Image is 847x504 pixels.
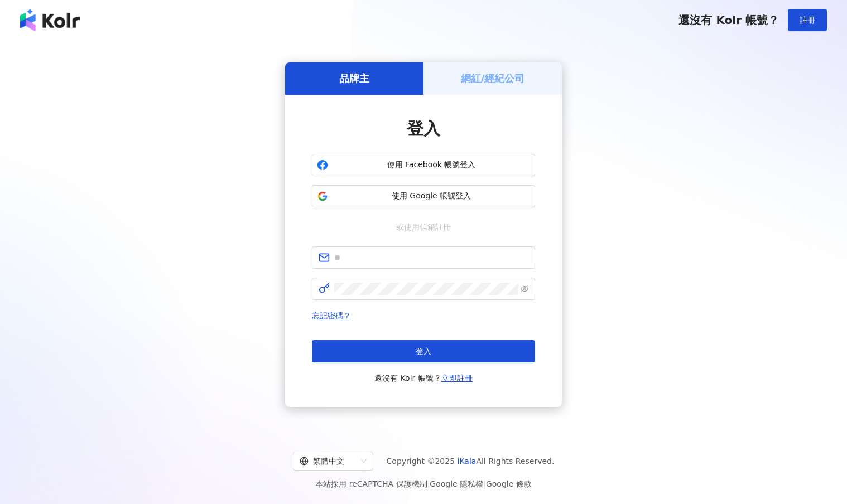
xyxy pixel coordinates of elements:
[339,71,369,85] h5: 品牌主
[333,191,530,202] span: 使用 Google 帳號登入
[315,477,531,491] span: 本站採用 reCAPTCHA 保護機制
[461,71,525,85] h5: 網紅/經紀公司
[312,185,535,207] button: 使用 Google 帳號登入
[374,371,473,385] span: 還沒有 Kolr 帳號？
[333,159,530,171] span: 使用 Facebook 帳號登入
[387,454,555,468] span: Copyright © 2025 All Rights Reserved.
[300,452,357,470] div: 繁體中文
[800,16,815,25] span: 註冊
[483,479,486,488] span: |
[427,479,430,488] span: |
[312,340,535,362] button: 登入
[788,9,827,31] button: 註冊
[416,347,431,356] span: 登入
[388,221,459,233] span: 或使用信箱註冊
[407,119,440,138] span: 登入
[312,311,351,320] a: 忘記密碼？
[458,457,477,466] a: iKala
[20,9,80,31] img: logo
[486,479,532,488] a: Google 條款
[312,154,535,176] button: 使用 Facebook 帳號登入
[678,13,779,27] span: 還沒有 Kolr 帳號？
[430,479,483,488] a: Google 隱私權
[521,285,528,293] span: eye-invisible
[441,374,473,382] a: 立即註冊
